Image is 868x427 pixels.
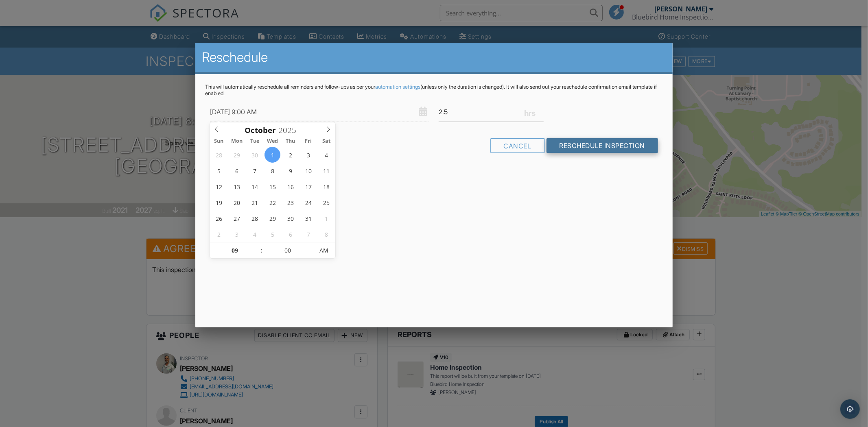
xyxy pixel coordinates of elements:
[313,242,335,259] span: Click to toggle
[375,84,420,90] a: automation settings
[318,147,334,163] span: October 4, 2025
[262,242,313,259] input: Scroll to increment
[211,194,227,210] span: October 19, 2025
[300,194,316,210] span: October 24, 2025
[300,226,316,242] span: November 7, 2025
[317,139,335,144] span: Sat
[840,399,860,419] div: Open Intercom Messenger
[260,242,262,259] span: :
[276,125,303,135] input: Scroll to increment
[229,210,245,226] span: October 27, 2025
[245,126,276,134] span: Scroll to increment
[318,226,334,242] span: November 8, 2025
[318,163,334,179] span: October 11, 2025
[246,139,264,144] span: Tue
[247,226,262,242] span: November 4, 2025
[211,179,227,194] span: October 12, 2025
[229,179,245,194] span: October 13, 2025
[300,179,316,194] span: October 17, 2025
[300,163,316,179] span: October 10, 2025
[282,226,298,242] span: November 6, 2025
[202,49,666,65] h2: Reschedule
[282,163,298,179] span: October 9, 2025
[282,147,298,163] span: October 2, 2025
[247,147,262,163] span: September 30, 2025
[211,226,227,242] span: November 2, 2025
[282,179,298,194] span: October 16, 2025
[211,163,227,179] span: October 5, 2025
[210,139,228,144] span: Sun
[229,163,245,179] span: October 6, 2025
[205,84,663,97] p: This will automatically reschedule all reminders and follow-ups as per your (unless only the dura...
[265,194,280,210] span: October 22, 2025
[318,194,334,210] span: October 25, 2025
[265,226,280,242] span: November 5, 2025
[265,147,280,163] span: October 1, 2025
[264,139,282,144] span: Wed
[318,210,334,226] span: November 1, 2025
[229,147,245,163] span: September 29, 2025
[247,163,262,179] span: October 7, 2025
[210,242,260,259] input: Scroll to increment
[211,147,227,163] span: September 28, 2025
[229,194,245,210] span: October 20, 2025
[247,194,262,210] span: October 21, 2025
[282,139,300,144] span: Thu
[300,210,316,226] span: October 31, 2025
[300,139,317,144] span: Fri
[265,163,280,179] span: October 8, 2025
[265,179,280,194] span: October 15, 2025
[282,194,298,210] span: October 23, 2025
[247,179,262,194] span: October 14, 2025
[211,210,227,226] span: October 26, 2025
[265,210,280,226] span: October 29, 2025
[547,138,658,153] input: Reschedule Inspection
[300,147,316,163] span: October 3, 2025
[247,210,262,226] span: October 28, 2025
[228,139,246,144] span: Mon
[282,210,298,226] span: October 30, 2025
[318,179,334,194] span: October 18, 2025
[490,138,545,153] div: Cancel
[229,226,245,242] span: November 3, 2025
